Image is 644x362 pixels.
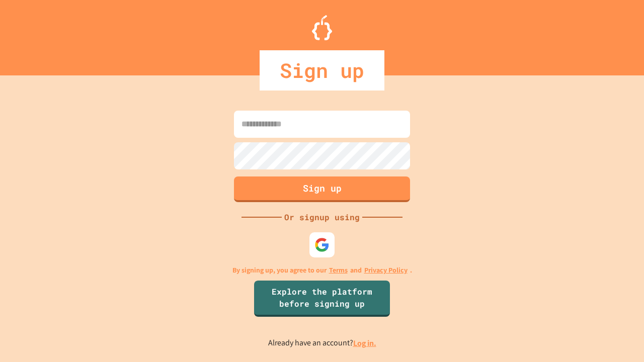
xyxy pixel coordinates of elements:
[268,337,376,349] p: Already have an account?
[234,176,410,202] button: Sign up
[260,50,384,90] div: Sign up
[314,237,330,252] img: google-icon.svg
[329,265,348,276] a: Terms
[232,265,412,276] p: By signing up, you agree to our and .
[312,15,332,40] img: Logo.svg
[364,265,408,276] a: Privacy Policy
[282,211,362,223] div: Or signup using
[353,338,376,348] a: Log in.
[254,281,390,317] a: Explore the platform before signing up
